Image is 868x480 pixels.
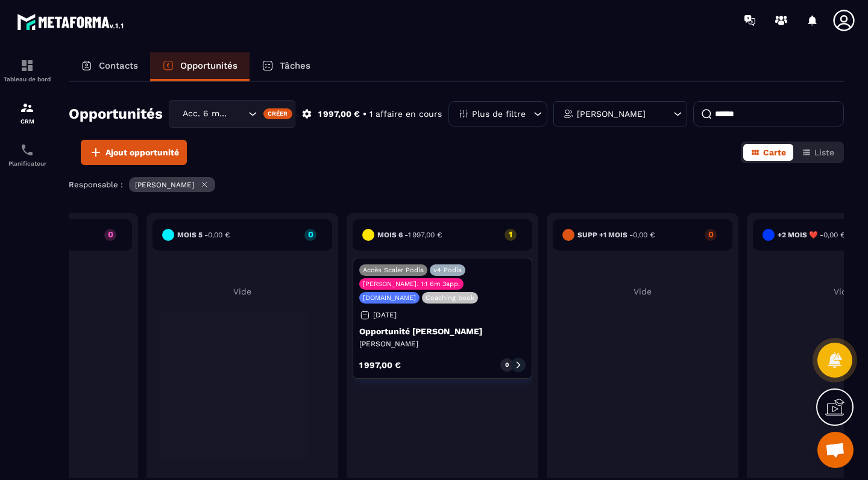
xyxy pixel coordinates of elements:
[169,100,295,128] div: Search for option
[280,60,310,71] p: Tâches
[180,60,237,71] p: Opportunités
[472,110,526,118] p: Plus de filtre
[69,102,163,126] h2: Opportunités
[69,52,150,81] a: Contacts
[505,361,509,369] p: 0
[208,231,230,239] span: 0,00 €
[135,181,194,189] p: [PERSON_NAME]
[3,92,51,134] a: formationformationCRM
[177,231,230,239] h6: Mois 5 -
[577,231,655,239] h6: Supp +1 mois -
[370,108,442,120] p: 1 affaire en cours
[3,49,51,92] a: formationformationTableau de bord
[817,432,854,468] div: Ouvrir le chat
[20,58,34,73] img: formation
[577,110,646,118] p: [PERSON_NAME]
[3,76,51,83] p: Tableau de bord
[408,231,442,239] span: 1 997,00 €
[20,143,34,157] img: scheduler
[153,287,332,296] p: Vide
[633,231,655,239] span: 0,00 €
[359,326,526,336] p: Opportunité [PERSON_NAME]
[3,160,51,167] p: Planificateur
[180,107,233,120] span: Acc. 6 mois - 3 appels
[373,311,397,319] p: [DATE]
[553,287,732,296] p: Vide
[505,230,517,238] p: 1
[377,231,442,239] h6: Mois 6 -
[233,107,245,120] input: Search for option
[823,231,845,239] span: 0,00 €
[363,266,424,274] p: Accès Scaler Podia
[105,146,179,158] span: Ajout opportunité
[433,266,462,274] p: v4 Podia
[359,361,401,369] p: 1 997,00 €
[150,52,250,81] a: Opportunités
[318,108,360,120] p: 1 997,00 €
[304,230,316,238] p: 0
[3,134,51,176] a: schedulerschedulerPlanificateur
[17,11,125,33] img: logo
[20,101,34,115] img: formation
[69,180,123,189] p: Responsable :
[814,148,834,157] span: Liste
[359,339,526,349] p: [PERSON_NAME]
[81,140,187,165] button: Ajout opportunité
[99,60,138,71] p: Contacts
[363,108,366,120] p: •
[363,294,416,302] p: [DOMAIN_NAME]
[363,280,460,288] p: [PERSON_NAME]. 1:1 6m 3app.
[778,231,845,239] h6: +2 mois ❤️ -
[263,108,293,119] div: Créer
[763,148,786,157] span: Carte
[794,144,841,161] button: Liste
[705,230,717,238] p: 0
[250,52,322,81] a: Tâches
[426,294,474,302] p: Coaching book
[104,230,116,238] p: 0
[3,118,51,125] p: CRM
[743,144,793,161] button: Carte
